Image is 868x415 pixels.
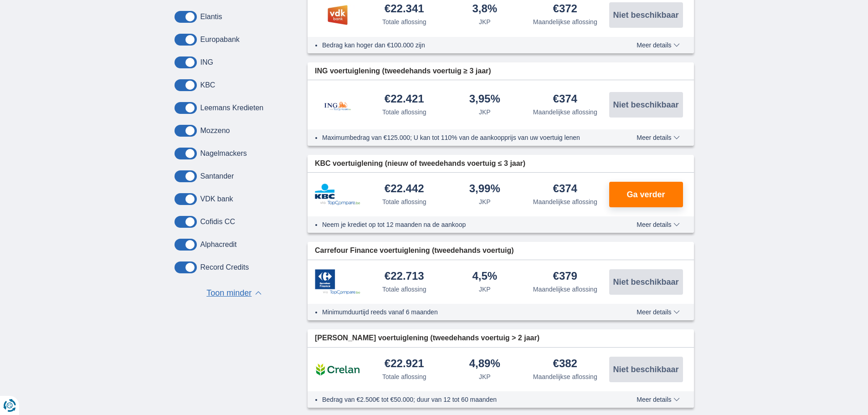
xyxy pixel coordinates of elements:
button: Niet beschikbaar [609,92,683,118]
span: ING voertuiglening (tweedehands voertuig ≥ 3 jaar) [315,66,491,77]
label: Alphacredit [200,241,237,249]
span: Carrefour Finance voertuiglening (tweedehands voertuig) [315,246,514,256]
div: Maandelijkse aflossing [533,285,597,294]
label: Europabank [200,36,240,44]
img: product.pl.alt Crelan [315,358,360,381]
li: Neem je krediet op tot 12 maanden na de aankoop [322,220,603,229]
div: €372 [553,3,577,15]
button: Meer details [630,396,686,403]
label: ING [200,58,213,67]
button: Niet beschikbaar [609,269,683,295]
div: JKP [479,197,491,206]
span: Ga verder [627,190,665,199]
span: Niet beschikbaar [613,278,678,286]
label: Nagelmackers [200,149,247,158]
div: 4,5% [472,271,497,283]
div: 4,89% [469,358,500,370]
div: Totale aflossing [382,108,426,117]
div: €379 [553,271,577,283]
div: 3,95% [469,93,500,106]
span: Toon minder [206,287,252,299]
div: €374 [553,183,577,195]
div: JKP [479,108,491,117]
div: €22.442 [385,183,424,195]
span: Meer details [637,134,679,141]
div: Totale aflossing [382,197,426,206]
span: Meer details [637,221,679,228]
div: 3,8% [472,3,497,15]
div: €22.713 [385,271,424,283]
button: Meer details [630,308,686,316]
button: Meer details [630,41,686,49]
div: €22.421 [385,93,424,106]
span: Meer details [637,396,679,403]
div: 3,99% [469,183,500,195]
label: KBC [200,81,216,89]
label: VDK bank [200,195,233,203]
div: Maandelijkse aflossing [533,17,597,26]
li: Minimumduurtijd reeds vanaf 6 maanden [322,307,603,317]
label: Cofidis CC [200,218,235,226]
div: Maandelijkse aflossing [533,372,597,381]
li: Bedrag kan hoger dan €100.000 zijn [322,41,603,50]
button: Meer details [630,221,686,228]
label: Record Credits [200,263,249,272]
div: JKP [479,17,491,26]
li: Maximumbedrag van €125.000; U kan tot 110% van de aankoopprijs van uw voertuig lenen [322,133,603,142]
img: product.pl.alt KBC [315,184,360,205]
div: €22.341 [385,3,424,15]
span: [PERSON_NAME] voertuiglening (tweedehands voertuig > 2 jaar) [315,333,539,343]
span: Niet beschikbaar [613,365,678,374]
span: Niet beschikbaar [613,11,678,19]
div: Maandelijkse aflossing [533,108,597,117]
button: Ga verder [609,182,683,207]
div: JKP [479,372,491,381]
div: Totale aflossing [382,372,426,381]
span: Niet beschikbaar [613,101,678,109]
span: Meer details [637,309,679,315]
span: KBC voertuiglening (nieuw of tweedehands voertuig ≤ 3 jaar) [315,159,525,169]
button: Niet beschikbaar [609,357,683,382]
div: €382 [553,358,577,370]
div: Totale aflossing [382,17,426,26]
span: ▲ [255,291,262,295]
button: Meer details [630,134,686,141]
div: Totale aflossing [382,285,426,294]
img: product.pl.alt VDK bank [315,4,360,26]
button: Niet beschikbaar [609,2,683,28]
div: €374 [553,93,577,106]
li: Bedrag van €2.500€ tot €50.000; duur van 12 tot 60 maanden [322,395,603,404]
div: Maandelijkse aflossing [533,197,597,206]
span: Meer details [637,42,679,48]
label: Santander [200,172,234,180]
div: €22.921 [385,358,424,370]
label: Leemans Kredieten [200,104,264,112]
label: Mozzeno [200,127,230,135]
div: JKP [479,285,491,294]
label: Elantis [200,13,222,21]
img: product.pl.alt Carrefour Finance [315,269,360,295]
button: Toon minder ▲ [204,287,264,300]
img: product.pl.alt ING [315,89,360,120]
